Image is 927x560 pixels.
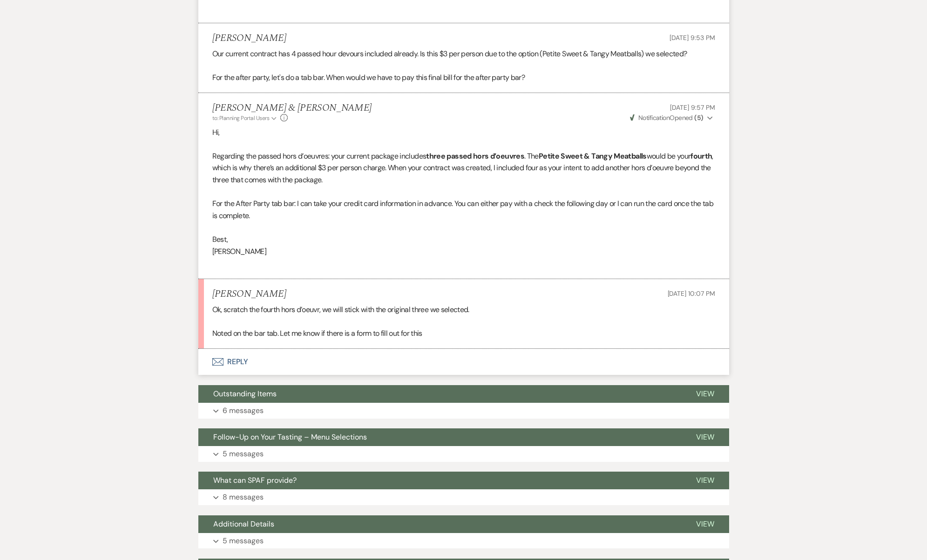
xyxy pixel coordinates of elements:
[212,151,426,161] span: Regarding the passed hors d’oeuvres: your current package includes
[212,327,715,340] p: Noted on the bar tab. Let me know if there is a form to fill out for this
[223,535,264,547] p: 5 messages
[212,114,270,122] span: to: Planning Portal Users
[212,114,278,122] button: to: Planning Portal Users
[198,472,681,489] button: What can SPAF provide?
[212,151,713,185] span: , which is why there’s an additional $3 per person charge. When your contract was created, I incl...
[212,127,220,137] span: Hi,
[212,102,372,114] h5: [PERSON_NAME] & [PERSON_NAME]
[213,432,367,442] span: Follow-Up on Your Tasting – Menu Selections
[223,448,264,460] p: 5 messages
[690,151,712,161] strong: fourth
[694,113,703,122] strong: ( 5 )
[539,151,647,161] strong: Petite Sweet & Tangy Meatballs
[681,515,729,533] button: View
[198,515,681,533] button: Additional Details
[681,428,729,446] button: View
[213,475,297,485] span: What can SPAF provide?
[198,446,729,462] button: 5 messages
[212,48,715,60] p: Our current contract has 4 passed hour devours included already. Is this $3 per person due to the...
[223,491,264,503] p: 8 messages
[198,349,729,375] button: Reply
[681,472,729,489] button: View
[212,33,286,44] h5: [PERSON_NAME]
[696,389,714,399] span: View
[223,405,264,417] p: 6 messages
[668,289,715,298] span: [DATE] 10:07 PM
[630,113,704,122] span: Opened
[212,288,286,300] h5: [PERSON_NAME]
[681,385,729,403] button: View
[696,432,714,442] span: View
[670,103,715,112] span: [DATE] 9:57 PM
[212,246,715,258] p: [PERSON_NAME]
[696,475,714,485] span: View
[647,151,691,161] span: would be your
[198,533,729,549] button: 5 messages
[212,198,715,221] p: For the After Party tab bar: I can take your credit card information in advance. You can either p...
[212,304,715,316] p: Ok, scratch the fourth hors d’oeuvr, we will stick with the original three we selected.
[670,33,715,42] span: [DATE] 9:53 PM
[638,113,670,122] span: Notification
[198,428,681,446] button: Follow-Up on Your Tasting – Menu Selections
[629,113,715,123] button: NotificationOpened (5)
[198,489,729,505] button: 8 messages
[696,519,714,529] span: View
[524,151,539,161] span: . The
[212,72,715,84] p: For the after party, let's do a tab bar. When would we have to pay this final bill for the after ...
[426,151,524,161] strong: three passed hors d’oeuvres
[212,233,715,246] p: Best,
[198,385,681,403] button: Outstanding Items
[198,403,729,419] button: 6 messages
[213,519,274,529] span: Additional Details
[213,389,277,399] span: Outstanding Items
